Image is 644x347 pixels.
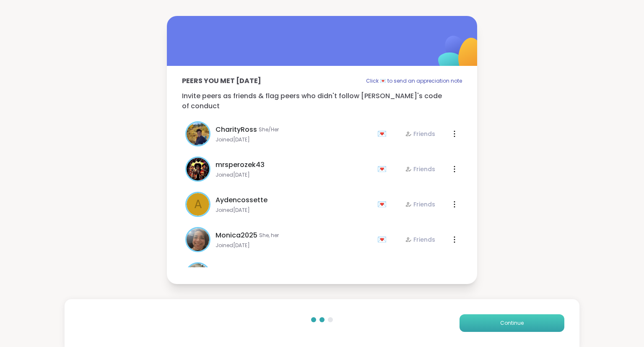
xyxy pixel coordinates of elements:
span: Joined [DATE] [216,172,372,178]
div: Friends [405,200,435,209]
img: Amie89 [187,264,209,286]
span: CharityRoss [216,125,257,135]
p: Click 💌 to send an appreciation note [366,76,462,86]
button: Continue [460,314,564,332]
p: Peers you met [DATE] [182,76,261,86]
span: A [194,196,202,213]
span: She/Her [259,126,279,133]
p: Invite peers as friends & flag peers who didn't follow [PERSON_NAME]'s code of conduct [182,91,462,111]
img: CharityRoss [187,123,209,145]
div: 💌 [377,162,390,176]
span: Continue [500,319,524,327]
span: Monica2025 [216,230,257,240]
div: 💌 [377,198,390,211]
span: She, her [259,232,279,239]
span: Joined [DATE] [216,136,372,143]
img: Monica2025 [187,228,209,251]
span: Amie89 [216,266,241,276]
img: ShareWell Logomark [418,14,502,97]
div: Friends [405,235,435,244]
span: Joined [DATE] [216,242,372,249]
div: 💌 [377,127,390,141]
span: mrsperozek43 [216,160,265,170]
span: Aydencossette [216,195,267,205]
div: 💌 [377,233,390,246]
div: Friends [405,165,435,173]
img: mrsperozek43 [187,158,209,180]
div: Friends [405,130,435,138]
span: Joined [DATE] [216,207,372,214]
